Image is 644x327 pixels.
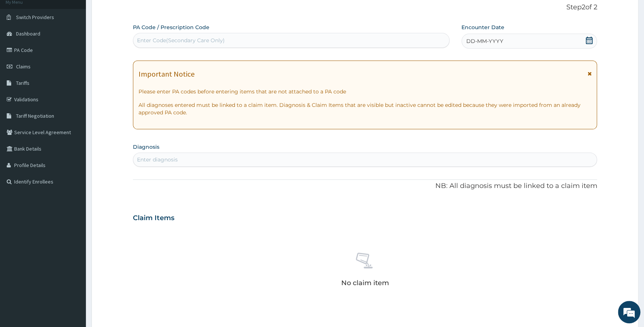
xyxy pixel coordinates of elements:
span: Claims [16,63,31,70]
label: Encounter Date [461,24,504,31]
h3: Claim Items [133,214,174,222]
span: DD-MM-YYYY [466,37,503,45]
span: Tariff Negotiation [16,112,54,119]
h1: Important Notice [139,70,195,78]
img: d_794563401_company_1708531726252_794563401 [14,37,30,56]
div: Enter Code(Secondary Care Only) [137,37,225,44]
textarea: Type your message and hit 'Enter' [4,204,142,230]
p: Please enter PA codes before entering items that are not attached to a PA code [139,88,592,95]
div: Chat with us now [39,42,125,52]
span: Dashboard [16,30,40,37]
span: We're online! [43,94,103,170]
p: No claim item [341,279,389,287]
label: PA Code / Prescription Code [133,24,209,31]
p: Step 2 of 2 [133,3,597,12]
span: Tariffs [16,80,29,86]
div: Enter diagnosis [137,156,178,163]
div: Minimize live chat window [122,4,140,22]
p: All diagnoses entered must be linked to a claim item. Diagnosis & Claim Items that are visible bu... [139,101,592,116]
label: Diagnosis [133,143,159,151]
span: Switch Providers [16,14,54,21]
p: NB: All diagnosis must be linked to a claim item [133,181,597,191]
